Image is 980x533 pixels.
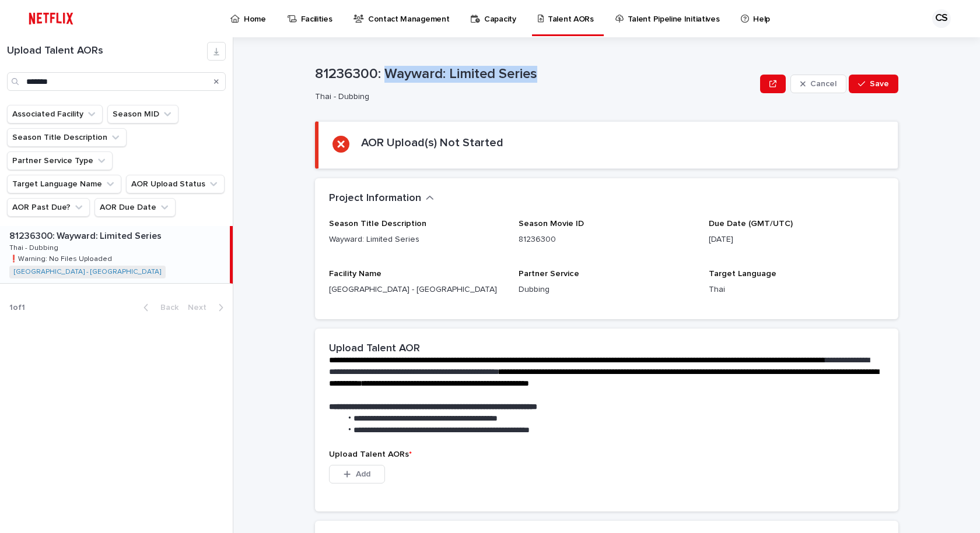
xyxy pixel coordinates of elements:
[94,198,176,217] button: AOR Due Date
[329,192,421,205] h2: Project Information
[329,450,412,458] span: Upload Talent AORs
[9,253,114,263] p: ❗️Warning: No Files Uploaded
[126,175,225,193] button: AOR Upload Status
[9,228,164,242] p: 81236300: Wayward: Limited Series
[188,303,213,312] span: Next
[810,80,836,88] span: Cancel
[134,302,183,313] button: Back
[7,105,103,123] button: Associated Facility
[329,234,505,246] p: Wayward: Limited Series
[7,175,121,193] button: Target Language Name
[849,75,898,93] button: Save
[519,234,694,246] p: 81236300
[870,80,889,88] span: Save
[329,192,434,205] button: Project Information
[315,66,755,83] p: 81236300: Wayward: Limited Series
[7,198,90,217] button: AOR Past Due?
[14,268,161,276] a: [GEOGRAPHIC_DATA] - [GEOGRAPHIC_DATA]
[9,242,61,252] p: Thai - Dubbing
[329,343,420,355] h2: Upload Talent AOR
[329,220,426,228] span: Season Title Description
[315,92,751,102] p: Thai - Dubbing
[7,151,113,170] button: Partner Service Type
[7,72,226,91] input: Search
[356,470,370,478] span: Add
[519,220,584,228] span: Season Movie ID
[329,270,381,278] span: Facility Name
[709,284,884,296] p: Thai
[153,303,178,312] span: Back
[361,136,503,150] h2: AOR Upload(s) Not Started
[107,105,178,123] button: Season MID
[709,220,793,228] span: Due Date (GMT/UTC)
[23,7,79,30] img: ifQbXi3ZQGMSEF7WDB7W
[329,284,505,296] p: [GEOGRAPHIC_DATA] - [GEOGRAPHIC_DATA]
[7,45,207,58] h1: Upload Talent AORs
[183,302,233,313] button: Next
[709,234,884,246] p: [DATE]
[519,284,694,296] p: Dubbing
[329,465,385,483] button: Add
[7,128,127,147] button: Season Title Description
[932,9,951,28] div: CS
[709,270,776,278] span: Target Language
[519,270,579,278] span: Partner Service
[790,75,846,93] button: Cancel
